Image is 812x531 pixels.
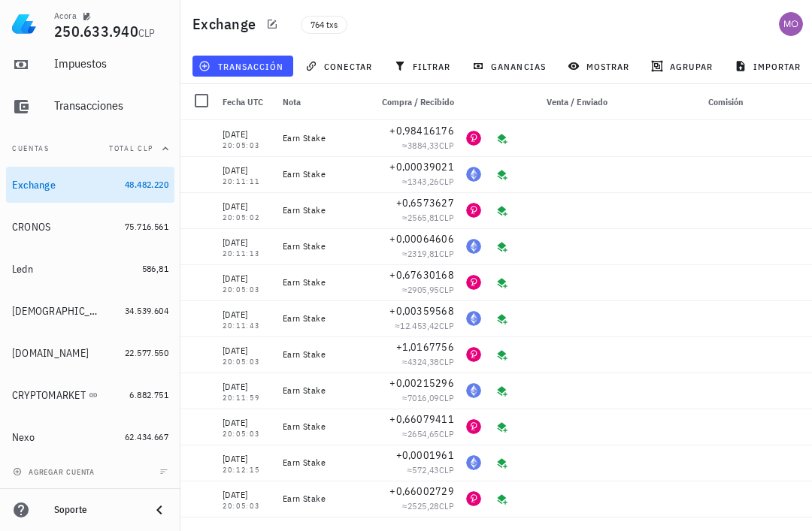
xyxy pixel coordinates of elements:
div: [DATE] [223,307,271,322]
div: 20:11:43 [223,322,271,330]
span: +1,0167756 [396,340,455,354]
span: CLP [439,392,454,403]
div: Earn Stake [283,276,358,288]
span: 4324,38 [408,356,439,367]
span: 572,43 [412,464,438,475]
div: ETH-icon [466,167,481,182]
button: mostrar [561,56,638,77]
div: [DATE] [223,199,271,214]
span: Total CLP [109,143,153,153]
span: CLP [439,464,454,475]
div: Earn Stake [283,348,358,361]
button: conectar [299,56,382,77]
div: [DATE] [223,235,271,250]
div: ETH-icon [466,455,481,470]
span: Nota [283,96,301,107]
div: Venta / Enviado [517,84,614,120]
span: 250.633.940 [54,21,138,41]
a: [DEMOGRAPHIC_DATA] 34.539.604 [6,293,174,329]
div: 20:05:03 [223,142,271,149]
span: agregar cuenta [16,467,95,477]
div: DOT-icon [466,347,481,362]
span: 2319,81 [408,248,439,259]
span: 22.577.550 [125,347,168,358]
span: ≈ [402,500,454,511]
div: Exchange [12,179,56,192]
div: 20:12:15 [223,466,271,474]
span: +0,98416176 [389,124,454,137]
span: +0,00215296 [389,376,454,390]
div: Earn Stake [283,421,358,433]
span: +0,00064606 [389,232,454,246]
span: +0,0001961 [396,448,455,462]
span: CLP [439,500,454,511]
div: Earn Stake [283,132,358,144]
div: Earn Stake [283,168,358,180]
button: importar [728,56,810,77]
div: DOT-icon [466,203,481,218]
div: 20:05:03 [223,502,271,510]
div: 20:11:11 [223,178,271,186]
a: Impuestos [6,47,174,83]
div: [DEMOGRAPHIC_DATA] [12,305,104,318]
button: transacción [192,56,293,77]
span: 6.882.751 [129,389,168,400]
button: ganancias [466,56,556,77]
span: Fecha UTC [223,96,263,107]
a: [DOMAIN_NAME] 22.577.550 [6,335,174,371]
div: Soporte [54,504,138,516]
span: CLP [439,428,454,439]
div: Transacciones [54,98,168,113]
div: 20:05:03 [223,358,271,366]
span: transacción [201,60,283,72]
div: DOT-icon [466,275,481,290]
span: 764 txs [311,17,338,33]
div: [DATE] [223,415,271,430]
div: Earn Stake [283,493,358,505]
span: CLP [439,356,454,367]
a: CRONOS 75.716.561 [6,209,174,245]
span: conectar [308,60,372,72]
span: 75.716.561 [125,221,168,232]
span: Venta / Enviado [547,96,607,107]
button: agrupar [645,56,722,77]
span: ≈ [395,320,454,331]
span: Compra / Recibido [382,96,454,107]
span: 12.453,42 [400,320,439,331]
a: Exchange 48.482.220 [6,167,174,203]
div: avatar [779,12,803,36]
span: +0,66002729 [389,484,454,498]
span: 2565,81 [408,212,439,223]
div: ETH-icon [466,239,481,254]
div: Earn Stake [283,457,358,469]
span: importar [738,60,801,72]
div: [DATE] [223,379,271,394]
span: Comisión [708,96,743,107]
a: Transacciones [6,89,174,125]
span: 2654,65 [408,428,439,439]
img: LedgiFi [12,12,36,36]
a: CRYPTOMARKET 6.882.751 [6,377,174,413]
div: [DATE] [223,487,271,502]
span: CLP [439,284,454,295]
span: 62.434.667 [125,431,168,442]
span: CLP [439,176,454,187]
div: Nota [277,84,364,120]
div: 20:05:03 [223,430,271,438]
span: 586,81 [142,263,168,274]
span: mostrar [571,60,630,72]
span: ≈ [402,428,454,439]
span: 2525,28 [408,500,439,511]
span: CLP [439,320,454,331]
span: agrupar [654,60,713,72]
div: [DATE] [223,271,271,286]
div: Nexo [12,431,35,444]
div: 20:11:13 [223,250,271,258]
span: 7016,09 [408,392,439,403]
span: +0,67630168 [389,268,454,282]
div: Earn Stake [283,385,358,397]
div: Earn Stake [283,312,358,324]
span: ≈ [402,284,454,295]
div: ETH-icon [466,311,481,326]
a: Ledn 586,81 [6,251,174,287]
